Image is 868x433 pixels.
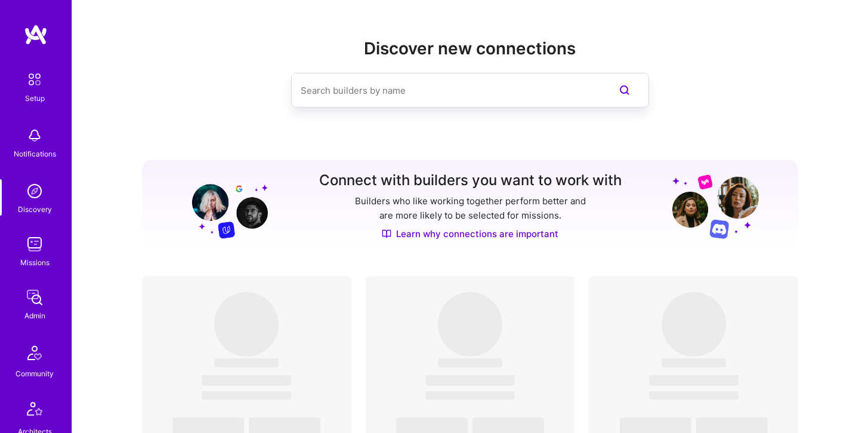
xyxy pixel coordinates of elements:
img: admin teamwork [23,285,47,309]
span: ‌ [202,391,291,400]
div: Community [16,367,54,380]
img: bell [23,124,47,148]
span: ‌ [425,391,515,400]
span: ‌ [662,358,726,367]
div: Notifications [14,148,56,160]
input: Search builders by name [301,75,592,106]
i: icon SearchPurple [617,83,632,97]
span: ‌ [649,375,739,386]
span: ‌ [202,375,291,386]
span: ‌ [438,358,502,367]
div: Discovery [18,203,52,216]
img: Grow your network [181,173,268,239]
div: Setup [25,92,45,105]
img: setup [22,67,47,92]
span: ‌ [438,292,502,357]
span: ‌ [425,375,515,386]
span: ‌ [214,292,279,357]
img: Community [20,339,49,367]
img: teamwork [23,232,47,256]
div: Missions [20,256,50,269]
img: Grow your network [672,174,759,239]
h3: Connect with builders you want to work with [319,172,622,189]
span: ‌ [649,391,739,400]
a: Learn why connections are important [382,228,558,240]
p: Builders who like working together perform better and are more likely to be selected for missions. [353,194,588,223]
span: ‌ [662,292,726,357]
h2: Discover new connections [142,39,798,59]
img: discovery [23,179,47,203]
img: logo [24,24,48,45]
span: ‌ [214,358,279,367]
div: Admin [24,309,45,322]
img: Architects [20,397,49,425]
img: Discover [382,229,391,239]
